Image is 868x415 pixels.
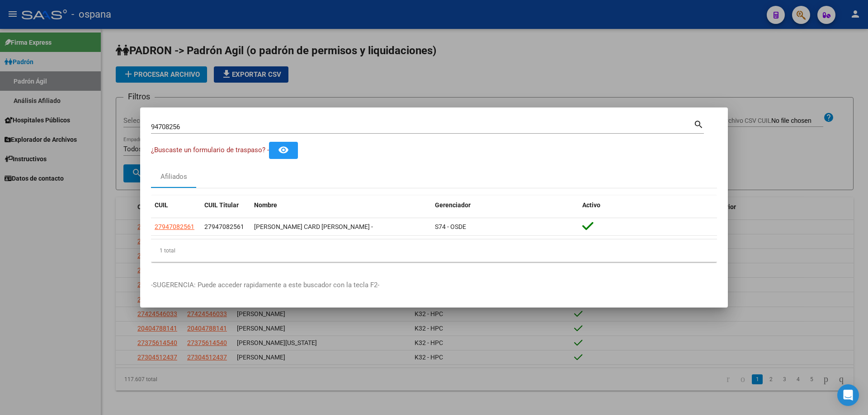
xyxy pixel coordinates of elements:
[155,201,168,209] span: CUIL
[278,145,289,155] mat-icon: remove_red_eye
[151,196,201,215] datatable-header-cell: CUIL
[250,196,431,215] datatable-header-cell: Nombre
[579,196,717,215] datatable-header-cell: Activo
[435,201,471,209] span: Gerenciador
[693,118,704,129] mat-icon: search
[582,201,600,209] span: Activo
[155,223,194,230] span: 27947082561
[151,146,269,154] span: ¿Buscaste un formulario de traspaso? -
[151,239,717,262] div: 1 total
[151,280,717,290] p: -SUGERENCIA: Puede acceder rapidamente a este buscador con la tecla F2-
[254,222,428,232] div: [PERSON_NAME] CARD [PERSON_NAME] -
[431,196,579,215] datatable-header-cell: Gerenciador
[201,196,250,215] datatable-header-cell: CUIL Titular
[204,201,239,209] span: CUIL Titular
[204,223,244,230] span: 27947082561
[837,384,859,406] div: Open Intercom Messenger
[160,172,187,182] div: Afiliados
[254,201,277,209] span: Nombre
[435,223,466,230] span: S74 - OSDE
